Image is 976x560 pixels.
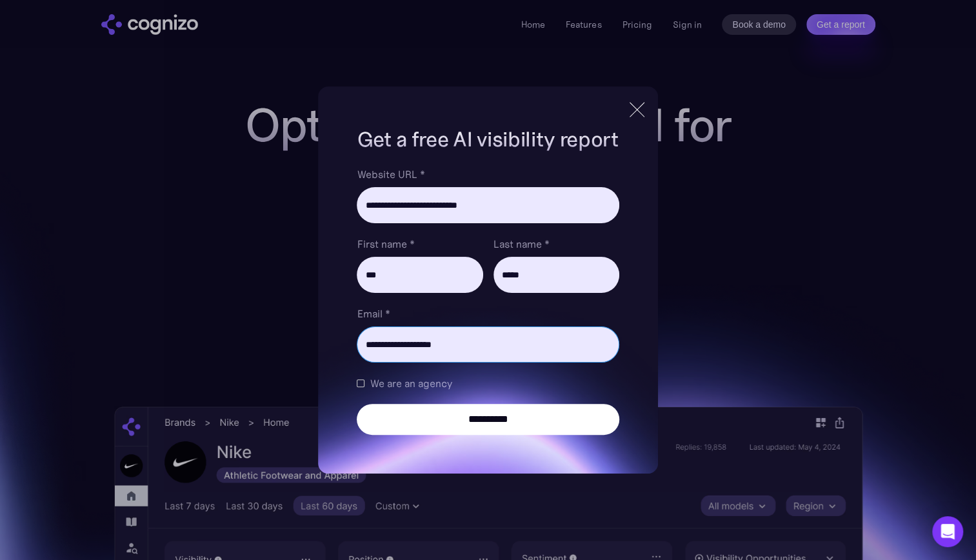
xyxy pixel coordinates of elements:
h1: Get a free AI visibility report [357,125,619,154]
span: We are an agency [370,375,452,391]
label: Email * [357,306,619,321]
div: Open Intercom Messenger [932,516,963,547]
form: Brand Report Form [357,166,619,435]
label: First name * [357,236,483,252]
label: Last name * [493,236,619,252]
label: Website URL * [357,166,619,182]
